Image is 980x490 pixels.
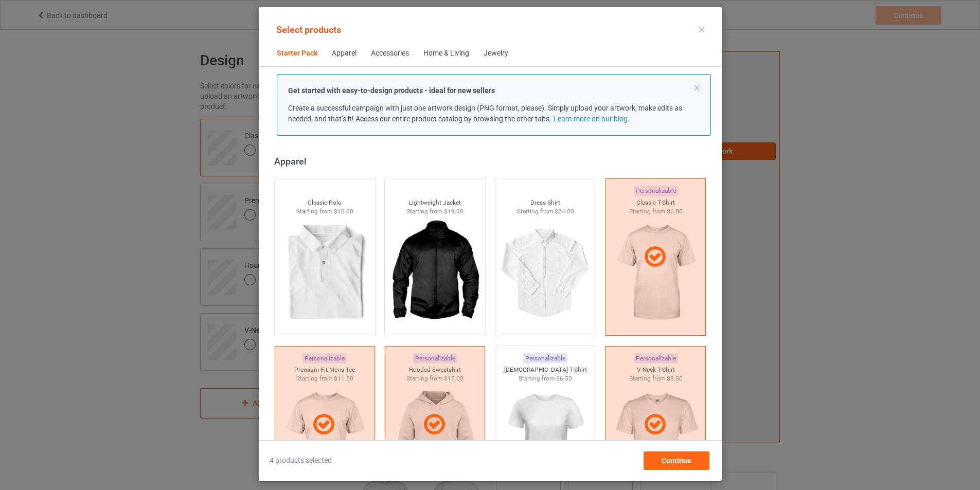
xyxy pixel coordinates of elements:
[274,198,375,207] div: Classic Polo
[270,41,325,66] span: Starter Pack
[276,24,341,35] span: Select products
[385,207,485,216] div: Starting from
[495,207,595,216] div: Starting from
[274,155,710,167] div: Apparel
[661,457,691,465] span: Continue
[444,208,464,215] span: $19.00
[484,48,508,59] div: Jewelry
[332,48,357,59] div: Apparel
[495,198,595,207] div: Dress Shirt
[495,374,595,383] div: Starting from
[333,208,353,215] span: $10.00
[274,207,375,216] div: Starting from
[371,48,409,59] div: Accessories
[385,198,485,207] div: Lightweight Jacket
[389,215,481,331] img: regular.jpg
[553,115,629,123] a: Learn more on our blog.
[288,104,682,123] span: Create a successful campaign with just one artwork design (PNG format, please). Simply upload you...
[288,86,495,95] strong: Get started with easy-to-design products - ideal for new sellers
[556,375,572,382] span: $6.50
[554,208,574,215] span: $24.00
[495,366,595,374] div: [DEMOGRAPHIC_DATA] T-Shirt
[278,215,370,331] img: regular.jpg
[643,451,709,470] div: Continue
[523,353,567,364] div: Personalizable
[499,215,591,331] img: regular.jpg
[423,48,469,59] div: Home & Living
[270,456,332,466] span: 4 products selected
